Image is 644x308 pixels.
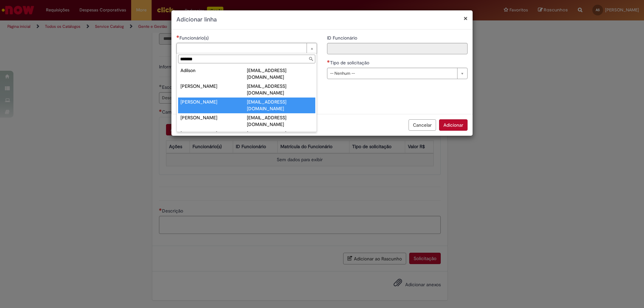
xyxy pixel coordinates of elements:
div: [PERSON_NAME] [180,130,247,137]
div: [EMAIL_ADDRESS][DOMAIN_NAME] [247,114,313,128]
div: [PERSON_NAME] [180,83,247,89]
div: [EMAIL_ADDRESS][DOMAIN_NAME] [247,99,313,112]
div: [PERSON_NAME] [180,114,247,121]
div: Adilson [180,67,247,74]
div: [PERSON_NAME] [180,99,247,105]
ul: Funcionário(s) [177,65,317,132]
div: [EMAIL_ADDRESS][DOMAIN_NAME] [247,67,313,80]
div: [EMAIL_ADDRESS][DOMAIN_NAME] [247,130,313,143]
div: [EMAIL_ADDRESS][DOMAIN_NAME] [247,83,313,96]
